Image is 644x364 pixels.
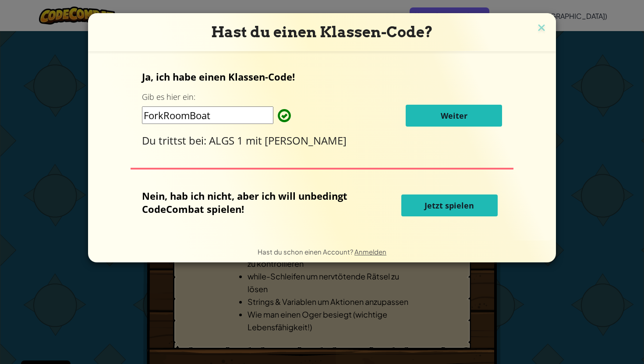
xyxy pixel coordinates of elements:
[441,110,467,121] span: Weiter
[209,133,246,148] span: ALGS 1
[142,70,502,83] p: Ja, ich habe einen Klassen-Code!
[354,247,386,256] a: Anmelden
[265,133,347,148] span: [PERSON_NAME]
[142,133,209,148] span: Du trittst bei:
[258,247,354,256] span: Hast du schon einen Account?
[142,92,195,102] label: Gib es hier ein:
[142,189,353,216] p: Nein, hab ich nicht, aber ich will unbedingt CodeCombat spielen!
[211,23,433,41] span: Hast du einen Klassen-Code?
[536,22,547,35] img: close icon
[425,200,474,211] span: Jetzt spielen
[246,133,265,148] span: mit
[401,194,498,216] button: Jetzt spielen
[406,105,502,127] button: Weiter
